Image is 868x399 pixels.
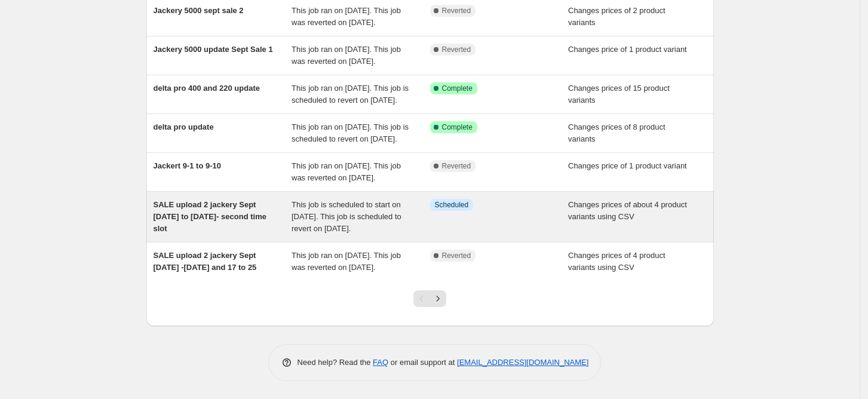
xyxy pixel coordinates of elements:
[154,84,260,93] span: delta pro 400 and 220 update
[292,200,401,233] span: This job is scheduled to start on [DATE]. This job is scheduled to revert on [DATE].
[568,122,665,143] span: Changes prices of 8 product variants
[388,358,457,367] span: or email support at
[292,45,401,66] span: This job ran on [DATE]. This job was reverted on [DATE].
[568,161,687,170] span: Changes price of 1 product variant
[568,6,665,27] span: Changes prices of 2 product variants
[154,6,244,15] span: Jackery 5000 sept sale 2
[292,251,401,272] span: This job ran on [DATE]. This job was reverted on [DATE].
[292,161,401,182] span: This job ran on [DATE]. This job was reverted on [DATE].
[442,84,473,93] span: Complete
[442,161,471,171] span: Reverted
[435,200,469,210] span: Scheduled
[442,6,471,16] span: Reverted
[292,122,409,143] span: This job ran on [DATE]. This job is scheduled to revert on [DATE].
[154,251,257,272] span: SALE upload 2 jackery Sept [DATE] -[DATE] and 17 to 25
[442,45,471,54] span: Reverted
[297,358,373,367] span: Need help? Read the
[442,122,473,132] span: Complete
[568,45,687,54] span: Changes price of 1 product variant
[292,6,401,27] span: This job ran on [DATE]. This job was reverted on [DATE].
[154,45,273,54] span: Jackery 5000 update Sept Sale 1
[154,161,221,170] span: Jackert 9-1 to 9-10
[457,358,588,367] a: [EMAIL_ADDRESS][DOMAIN_NAME]
[413,290,446,307] nav: Pagination
[373,358,388,367] a: FAQ
[154,200,266,233] span: SALE upload 2 jackery Sept [DATE] to [DATE]- second time slot
[154,122,214,131] span: delta pro update
[568,84,670,105] span: Changes prices of 15 product variants
[568,200,687,221] span: Changes prices of about 4 product variants using CSV
[430,290,446,307] button: Next
[568,251,665,272] span: Changes prices of 4 product variants using CSV
[292,84,409,105] span: This job ran on [DATE]. This job is scheduled to revert on [DATE].
[442,251,471,260] span: Reverted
